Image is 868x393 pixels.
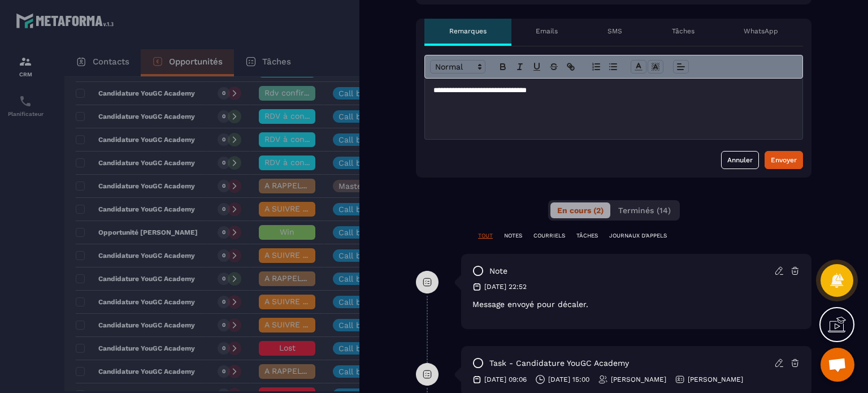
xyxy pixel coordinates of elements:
[672,27,695,36] p: Tâches
[765,151,803,169] button: Envoyer
[557,206,604,215] span: En cours (2)
[688,375,743,384] p: [PERSON_NAME]
[489,266,507,277] p: note
[449,27,487,36] p: Remarques
[504,232,522,240] p: NOTES
[576,232,598,240] p: TÂCHES
[611,202,678,218] button: Terminés (14)
[489,358,629,369] p: task - Candidature YouGC Academy
[484,282,527,291] p: [DATE] 22:52
[744,27,778,36] p: WhatsApp
[821,348,854,382] div: Ouvrir le chat
[478,232,493,240] p: TOUT
[548,375,589,384] p: [DATE] 15:00
[550,202,610,218] button: En cours (2)
[533,232,565,240] p: COURRIELS
[721,151,759,169] button: Annuler
[618,206,671,215] span: Terminés (14)
[472,300,800,309] p: Message envoyé pour décaler.
[609,232,667,240] p: JOURNAUX D'APPELS
[607,27,622,36] p: SMS
[771,154,797,166] div: Envoyer
[536,27,558,36] p: Emails
[611,375,666,384] p: [PERSON_NAME]
[484,375,527,384] p: [DATE] 09:06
